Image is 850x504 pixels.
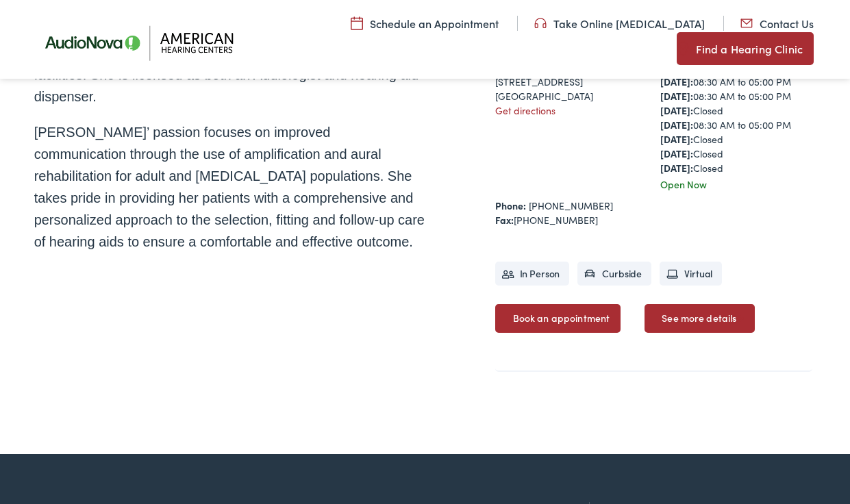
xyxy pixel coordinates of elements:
img: utility icon [534,16,547,31]
div: 08:30 AM to 05:00 PM 08:30 AM to 05:00 PM Closed 08:30 AM to 05:00 PM Closed Closed Closed [660,75,813,175]
li: Virtual [660,262,722,286]
a: Get directions [495,103,555,117]
img: utility icon [351,16,363,31]
strong: [DATE]: [660,75,693,88]
strong: [DATE]: [660,147,693,160]
img: utility icon [677,40,689,57]
a: Book an appointment [495,304,621,333]
a: See more details [645,304,755,333]
a: Schedule an Appointment [351,16,499,31]
div: [PHONE_NUMBER] [495,213,813,227]
strong: Phone: [495,199,526,212]
a: Take Online [MEDICAL_DATA] [534,16,705,31]
a: Contact Us [740,16,814,31]
p: [PERSON_NAME]’ passion focuses on improved communication through the use of amplification and aur... [34,121,425,253]
li: In Person [495,262,570,286]
div: [GEOGRAPHIC_DATA] [495,89,648,103]
div: Open Now [660,177,813,192]
a: Find a Hearing Clinic [677,32,814,65]
strong: [DATE]: [660,89,693,103]
li: Curbside [577,262,651,286]
strong: [DATE]: [660,132,693,146]
div: [STREET_ADDRESS] [495,75,648,89]
strong: [DATE]: [660,103,693,117]
a: [PHONE_NUMBER] [529,199,613,212]
strong: [DATE]: [660,161,693,175]
strong: Fax: [495,213,514,227]
img: utility icon [740,16,753,31]
strong: [DATE]: [660,118,693,131]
